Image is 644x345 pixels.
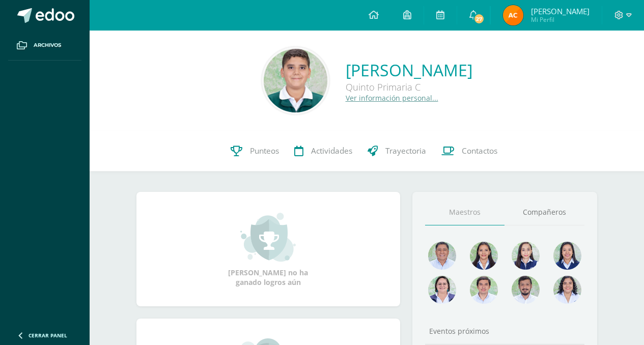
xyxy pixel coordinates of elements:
[428,276,456,304] img: 674848b92a8dd628d3cff977652c0a9e.png
[217,212,319,287] div: [PERSON_NAME] no ha ganado logros aún
[346,93,438,103] a: Ver información personal...
[223,131,287,171] a: Punteos
[553,242,581,270] img: 6ddd1834028c492d783a9ed76c16c693.png
[346,59,472,81] a: [PERSON_NAME]
[311,146,352,156] span: Actividades
[264,49,327,112] img: 1ec14fae105a92b142291c2d992075a7.png
[470,242,498,270] img: a45c6b0b365ef70dd84ea434ae6b643f.png
[425,326,584,336] div: Eventos próximos
[512,276,540,304] img: 54c759e5b9bb94252904e19d2c113a42.png
[553,276,581,304] img: 74e021dbc1333a55a6a6352084f0f183.png
[505,199,584,225] a: Compañeros
[240,212,296,263] img: achievement_small.png
[346,81,472,93] div: Quinto Primaria C
[29,332,67,339] span: Cerrar panel
[8,31,81,61] a: Archivos
[531,15,590,24] span: Mi Perfil
[250,146,279,156] span: Punteos
[512,242,540,270] img: e0582db7cc524a9960c08d03de9ec803.png
[462,146,497,156] span: Contactos
[503,5,523,25] img: cf23f2559fb4d6a6ba4fac9e8b6311d9.png
[385,146,426,156] span: Trayectoria
[287,131,360,171] a: Actividades
[470,276,498,304] img: f0af4734c025b990c12c69d07632b04a.png
[360,131,434,171] a: Trayectoria
[34,41,61,49] span: Archivos
[531,6,590,16] span: [PERSON_NAME]
[425,199,505,225] a: Maestros
[473,13,485,24] span: 27
[434,131,505,171] a: Contactos
[428,242,456,270] img: f4ec16a59328cb939a4b919555c40b71.png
